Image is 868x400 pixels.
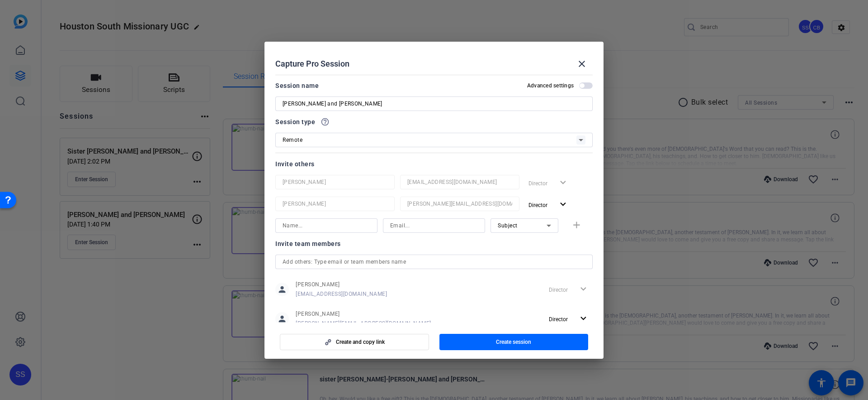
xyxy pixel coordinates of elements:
span: [EMAIL_ADDRESS][DOMAIN_NAME] [296,290,387,298]
button: Create and copy link [280,334,429,350]
input: Name... [283,198,387,209]
span: Subject [498,222,518,229]
span: Remote [283,137,302,143]
span: [PERSON_NAME] [296,281,387,288]
span: Create and copy link [336,338,385,346]
div: Invite team members [275,238,593,249]
span: [PERSON_NAME] [296,310,431,318]
div: Invite others [275,159,593,169]
button: Director [545,311,593,327]
input: Name... [283,177,387,188]
mat-icon: person [275,283,289,296]
mat-icon: expand_more [578,313,589,324]
input: Email... [407,177,512,188]
span: [PERSON_NAME][EMAIL_ADDRESS][DOMAIN_NAME] [296,320,431,327]
span: Director [528,202,547,208]
button: Director [525,197,572,213]
span: Create session [496,338,531,346]
mat-icon: help_outline [321,117,330,126]
mat-icon: close [576,58,587,69]
span: Director [549,316,568,323]
input: Email... [407,198,512,209]
div: Session name [275,80,319,91]
input: Enter Session Name [283,98,585,109]
input: Add others: Type email or team members name [283,256,585,267]
mat-icon: expand_more [557,199,569,210]
div: Capture Pro Session [275,53,593,75]
button: Create session [439,334,589,350]
input: Name... [283,220,370,231]
input: Email... [390,220,478,231]
span: Session type [275,116,315,127]
h2: Advanced settings [527,82,574,89]
mat-icon: person [275,312,289,326]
